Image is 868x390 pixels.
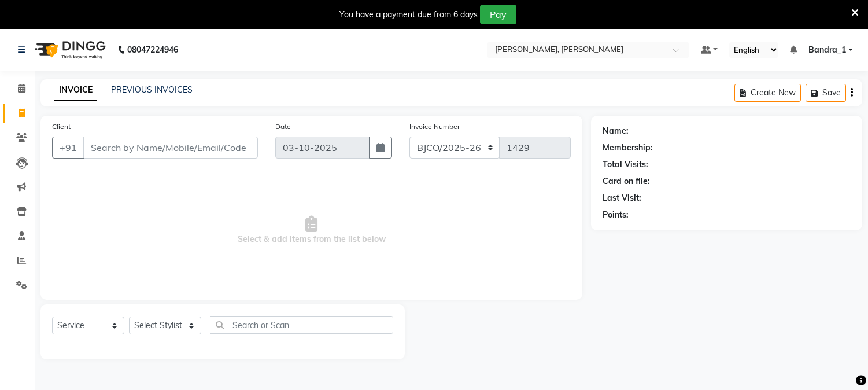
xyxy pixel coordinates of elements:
[339,9,478,21] div: You have a payment due from 6 days
[603,209,629,221] div: Points:
[806,84,846,102] button: Save
[210,316,393,334] input: Search or Scan
[603,125,629,137] div: Name:
[29,34,109,66] img: logo
[83,137,258,159] input: Search by Name/Mobile/Email/Code
[603,142,653,154] div: Membership:
[409,122,460,132] label: Invoice Number
[127,34,178,66] b: 08047224946
[52,122,71,132] label: Client
[111,84,193,95] a: PREVIOUS INVOICES
[480,5,516,24] button: Pay
[54,80,97,101] a: INVOICE
[603,159,648,171] div: Total Visits:
[52,137,84,159] button: +91
[603,175,650,187] div: Card on file:
[603,192,641,204] div: Last Visit:
[734,84,801,102] button: Create New
[275,122,291,132] label: Date
[808,44,846,56] span: Bandra_1
[52,172,571,288] span: Select & add items from the list below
